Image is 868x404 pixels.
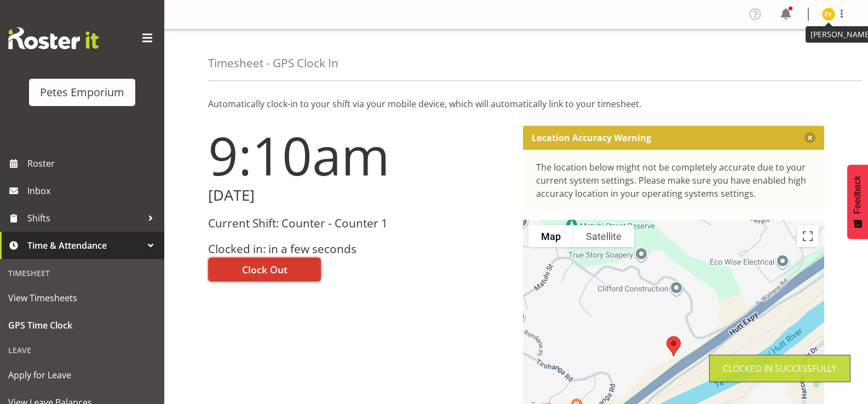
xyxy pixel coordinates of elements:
[208,187,510,204] h2: [DATE]
[797,225,819,247] button: Toggle fullscreen view
[536,161,812,200] div: The location below might not be completely accurate due to your current system settings. Please m...
[847,165,868,239] button: Feedback - Show survey
[208,57,338,69] h4: Timesheet - GPS Clock In
[40,84,124,101] div: Petes Emporium
[27,210,142,226] span: Shifts
[242,262,288,277] span: Clock Out
[822,8,835,21] img: eva-vailini10223.jpg
[3,262,162,284] div: Timesheet
[208,243,510,255] h3: Clocked in: in a few seconds
[853,175,863,214] span: Feedback
[8,27,99,49] img: Rosterit website logo
[804,132,815,143] button: Close message
[27,237,142,254] span: Time & Attendance
[3,339,162,361] div: Leave
[3,312,162,339] a: GPS Time Clock
[528,225,573,247] button: Show street map
[27,183,159,199] span: Inbox
[208,126,510,185] h1: 9:10am
[208,257,321,282] button: Clock Out
[27,155,159,172] span: Roster
[3,361,162,389] a: Apply for Leave
[8,290,156,306] span: View Timesheets
[573,225,634,247] button: Show satellite imagery
[208,97,824,110] p: Automatically clock-in to your shift via your mobile device, which will automatically link to you...
[3,284,162,312] a: View Timesheets
[208,217,510,230] h3: Current Shift: Counter - Counter 1
[8,317,156,333] span: GPS Time Clock
[8,367,156,383] span: Apply for Leave
[723,362,837,375] div: Clocked in Successfully
[532,132,651,143] p: Location Accuracy Warning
